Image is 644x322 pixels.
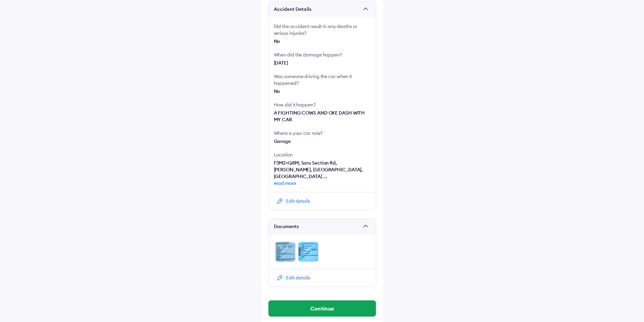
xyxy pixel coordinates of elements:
[268,300,376,317] button: Continue
[274,73,371,86] div: Was someone driving the car when it happened?
[274,38,371,45] div: No
[274,51,371,58] div: When did the damage happen?
[274,160,371,187] span: F3M2+Q8M, Saru Section Rd, [PERSON_NAME], [GEOGRAPHIC_DATA], [GEOGRAPHIC_DATA] ...
[275,242,295,262] img: RC
[274,130,371,137] div: Where is your car now?
[274,223,360,230] span: Documents
[274,23,371,36] div: Did the accident result in any deaths or serious injuries?
[274,6,360,13] span: Accident Details
[286,198,310,204] div: Edit details
[274,59,371,66] div: [DATE]
[274,109,371,123] div: A FIGHTING COWS AND OXE DASH WITH MY CAR
[274,151,371,158] div: Location
[274,138,371,145] div: Garage
[274,88,371,95] div: No
[274,180,371,187] span: read more
[298,242,318,262] img: RC
[286,274,310,281] div: Edit details
[274,101,371,108] div: How did it happen?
